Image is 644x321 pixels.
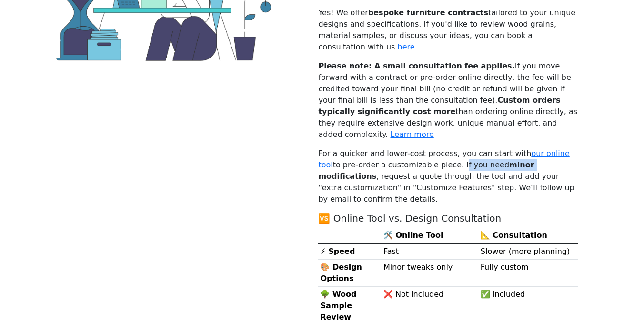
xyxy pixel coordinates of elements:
[318,60,578,140] p: If you move forward with a contract or pre-order online directly, the fee will be credited toward...
[318,213,578,224] h5: 🆚 Online Tool vs. Design Consultation
[318,160,534,181] b: minor modifications
[318,96,560,116] b: Custom orders typically significantly cost more
[382,228,479,243] th: 🛠️ Online Tool
[397,42,414,51] a: here
[318,149,569,169] a: our online tool
[391,130,434,139] a: Learn more
[382,243,479,260] td: Fast
[479,259,578,286] td: Fully custom
[479,228,578,243] th: 📐 Consultation
[318,259,381,286] th: 🎨 Design Options
[368,8,488,17] b: bespoke furniture contracts
[318,148,578,205] p: For a quicker and lower-cost process, you can start with to pre-order a customizable piece. If yo...
[318,243,381,260] th: ⚡ Speed
[318,61,514,70] b: Please note: A small consultation fee applies.
[382,259,479,286] td: Minor tweaks only
[318,7,578,53] p: Yes! We offer tailored to your unique designs and specifications. If you'd like to review wood gr...
[479,243,578,260] td: Slower (more planning)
